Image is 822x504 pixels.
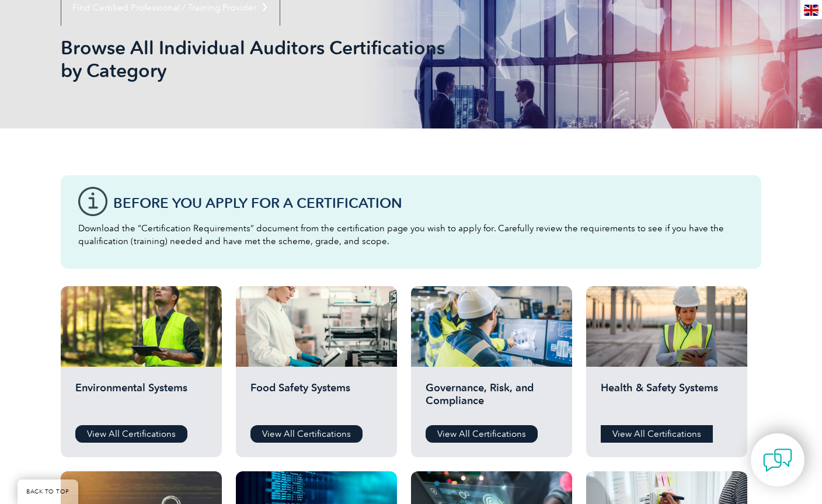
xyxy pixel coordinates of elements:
[113,196,744,210] h3: Before You Apply For a Certification
[75,425,187,443] a: View All Certifications
[250,425,363,443] a: View All Certifications
[601,425,713,443] a: View All Certifications
[601,381,733,416] h2: Health & Safety Systems
[75,381,207,416] h2: Environmental Systems
[78,222,744,248] p: Download the “Certification Requirements” document from the certification page you wish to apply ...
[763,446,792,475] img: contact-chat.png
[804,5,818,16] img: en
[61,36,509,82] h1: Browse All Individual Auditors Certifications by Category
[426,381,558,416] h2: Governance, Risk, and Compliance
[250,381,382,416] h2: Food Safety Systems
[426,425,538,443] a: View All Certifications
[18,479,78,504] a: BACK TO TOP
